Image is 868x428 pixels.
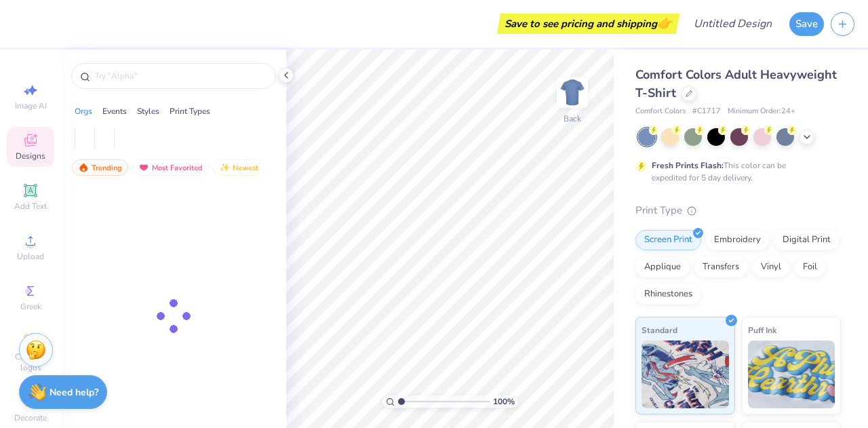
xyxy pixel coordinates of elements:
[15,100,47,111] span: Image AI
[78,163,89,172] img: trending.gif
[694,257,748,277] div: Transfers
[642,323,677,337] span: Standard
[132,159,209,176] div: Most Favorited
[748,341,835,408] img: Puff Ink
[794,257,826,277] div: Foil
[72,159,128,176] div: Trending
[50,386,98,399] strong: Need help?
[683,10,783,37] input: Untitled Design
[14,201,47,212] span: Add Text
[635,106,686,117] span: Comfort Colors
[752,257,790,277] div: Vinyl
[635,203,841,218] div: Print Type
[635,257,690,277] div: Applique
[94,69,267,83] input: Try "Alpha"
[652,159,818,184] div: This color can be expedited for 5 day delivery.
[219,163,230,172] img: Newest.gif
[774,230,840,250] div: Digital Print
[559,79,586,106] img: Back
[692,106,721,117] span: # C1717
[500,14,676,34] div: Save to see pricing and shipping
[16,151,45,161] span: Designs
[493,395,515,408] span: 100 %
[7,351,54,373] span: Clipart & logos
[75,105,92,117] div: Orgs
[635,284,701,305] div: Rhinestones
[635,230,701,250] div: Screen Print
[137,105,159,117] div: Styles
[138,163,149,172] img: most_fav.gif
[20,301,41,312] span: Greek
[789,12,824,36] button: Save
[748,323,776,337] span: Puff Ink
[170,105,210,117] div: Print Types
[728,106,795,117] span: Minimum Order: 24 +
[642,341,729,408] img: Standard
[652,160,724,171] strong: Fresh Prints Flash:
[102,105,127,117] div: Events
[705,230,770,250] div: Embroidery
[14,412,47,423] span: Decorate
[17,251,44,262] span: Upload
[564,113,581,125] div: Back
[657,15,672,31] span: 👉
[213,159,264,176] div: Newest
[635,66,837,101] span: Comfort Colors Adult Heavyweight T-Shirt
